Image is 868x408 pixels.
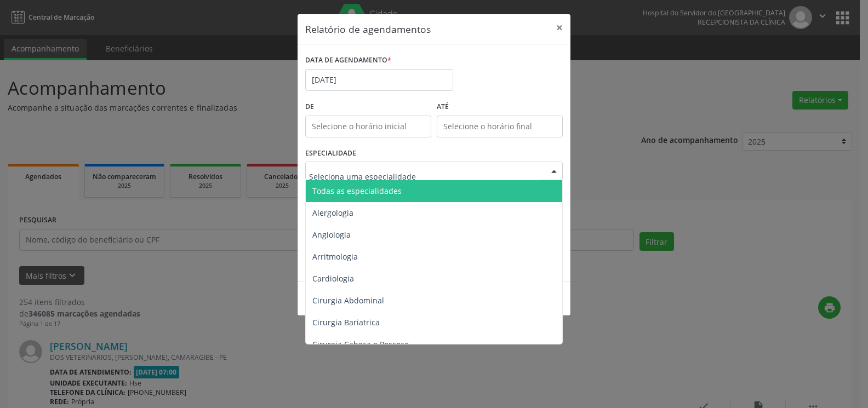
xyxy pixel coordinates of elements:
span: Cirurgia Abdominal [312,295,384,306]
h5: Relatório de agendamentos [305,22,431,36]
label: ATÉ [437,99,563,116]
span: Arritmologia [312,251,358,262]
label: De [305,99,431,116]
span: Angiologia [312,229,351,240]
span: Cirurgia Bariatrica [312,317,380,327]
span: Cirurgia Cabeça e Pescoço [312,339,409,349]
label: ESPECIALIDADE [305,145,356,162]
span: Cardiologia [312,273,354,284]
input: Selecione o horário final [437,116,563,137]
input: Selecione o horário inicial [305,116,431,137]
label: DATA DE AGENDAMENTO [305,52,391,69]
span: Alergologia [312,208,353,218]
button: Close [549,14,570,41]
input: Seleciona uma especialidade [309,165,540,187]
input: Selecione uma data ou intervalo [305,69,453,91]
span: Todas as especialidades [312,186,402,196]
